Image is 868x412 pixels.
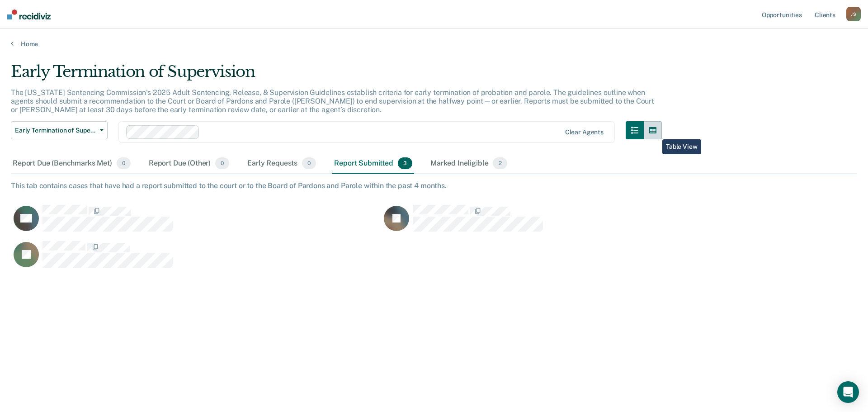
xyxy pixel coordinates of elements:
[11,40,857,48] a: Home
[15,127,96,134] span: Early Termination of Supervision
[429,154,509,174] div: Marked Ineligible2
[565,128,604,136] div: Clear agents
[215,157,229,169] span: 0
[302,157,316,169] span: 0
[846,7,861,21] button: JS
[11,181,857,190] div: This tab contains cases that have had a report submitted to the court or to the Board of Pardons ...
[7,9,51,19] img: Recidiviz
[11,154,132,174] div: Report Due (Benchmarks Met)0
[11,204,381,241] div: CaseloadOpportunityCell-265083
[11,88,654,114] p: The [US_STATE] Sentencing Commission’s 2025 Adult Sentencing, Release, & Supervision Guidelines e...
[381,204,751,241] div: CaseloadOpportunityCell-140232
[117,157,131,169] span: 0
[245,154,318,174] div: Early Requests0
[147,154,231,174] div: Report Due (Other)0
[398,157,412,169] span: 3
[846,7,861,21] div: J S
[332,154,414,174] div: Report Submitted3
[837,381,859,403] div: Open Intercom Messenger
[11,62,662,88] div: Early Termination of Supervision
[493,157,507,169] span: 2
[11,121,108,139] button: Early Termination of Supervision
[11,241,381,277] div: CaseloadOpportunityCell-265859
